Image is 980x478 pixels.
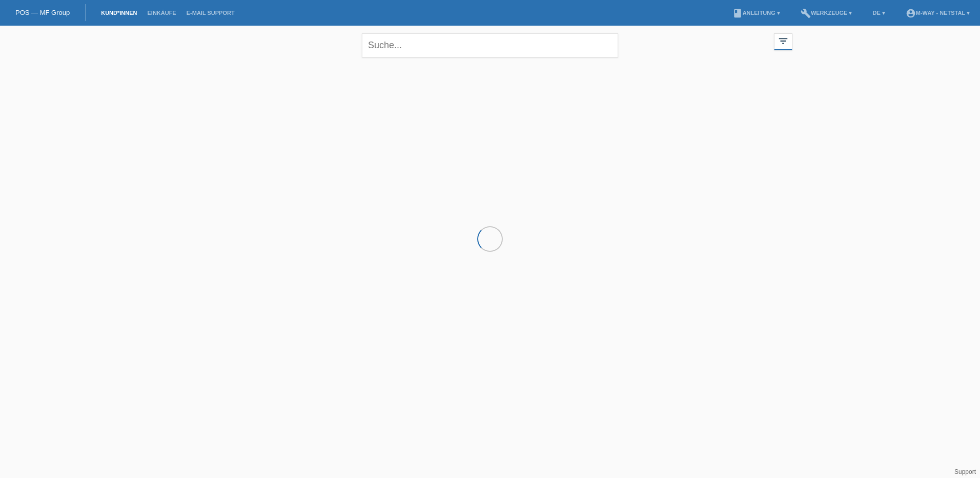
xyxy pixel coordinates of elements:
a: Kund*innen [96,10,142,16]
a: bookAnleitung ▾ [727,10,785,16]
i: account_circle [906,8,916,18]
a: POS — MF Group [15,9,70,16]
a: Support [954,468,976,475]
i: build [801,8,811,18]
a: buildWerkzeuge ▾ [795,10,857,16]
i: book [732,8,743,18]
a: account_circlem-way - Netstal ▾ [901,10,975,16]
a: Einkäufe [142,10,181,16]
a: DE ▾ [867,10,890,16]
i: filter_list [778,35,789,47]
a: E-Mail Support [181,10,240,16]
input: Suche... [362,33,618,57]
